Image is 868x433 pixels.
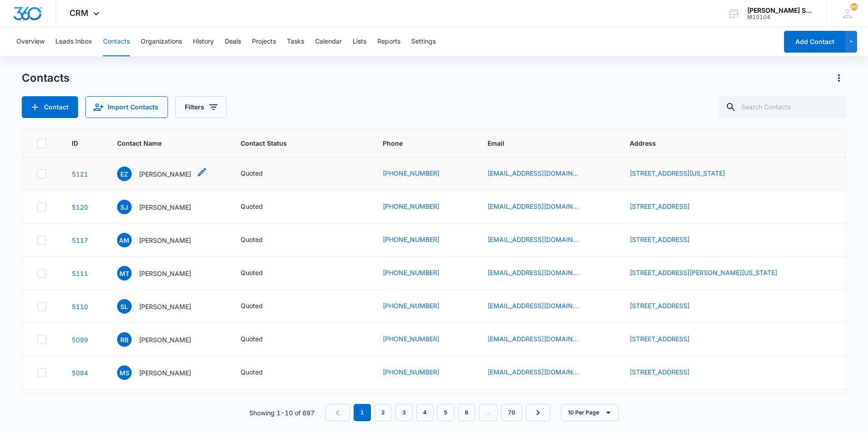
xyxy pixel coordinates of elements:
[252,27,276,56] button: Projects
[561,404,619,421] button: 10 Per Page
[139,335,191,344] p: [PERSON_NAME]
[630,235,706,246] div: Address - 47 Osage Ct, Oswego, IL, 60543 - Select to Edit Field
[630,236,690,243] a: [STREET_ADDRESS]
[488,202,595,212] div: Email - sjjanicek1@msn.com - Select to Edit Field
[117,233,132,247] span: AM
[241,168,263,178] div: Quoted
[241,235,263,244] div: Quoted
[383,367,439,377] a: [PHONE_NUMBER]
[458,404,475,421] a: Page 6
[488,202,578,211] a: [EMAIL_ADDRESS][DOMAIN_NAME]
[488,235,595,246] div: Email - alm076@comcast.net - Select to Edit Field
[139,169,191,179] p: [PERSON_NAME]
[117,200,207,214] div: Contact Name - Sharon JANicek - Select to Edit Field
[383,268,456,279] div: Phone - (214) 980-9597 - Select to Edit Field
[241,301,279,312] div: Contact Status - Quoted - Select to Edit Field
[103,27,130,56] button: Contacts
[117,365,207,380] div: Contact Name - Mohammed Salim - Select to Edit Field
[501,404,522,421] a: Page 70
[117,332,207,347] div: Contact Name - Robert Buchholtz - Select to Edit Field
[437,404,454,421] a: Page 5
[353,27,366,56] button: Lists
[416,404,434,421] a: Page 4
[630,268,794,279] div: Address - 3548 misty meadow dr, Dallas, Texas, 75287 - Select to Edit Field
[383,334,456,345] div: Phone - (760) 482-7323 - Select to Edit Field
[630,202,690,210] a: [STREET_ADDRESS]
[630,367,706,378] div: Address - 852 Willow Winds Street, Allen, TX, 75013 - Select to Edit Field
[241,367,263,377] div: Quoted
[488,268,595,279] div: Email - Teaz2019@outlook.com - Select to Edit Field
[630,168,741,179] div: Address - 9316 Windy Crest Dr Dallas Texas 75243, Dallas, TX, 75243 - Select to Edit Field
[377,27,400,56] button: Reports
[630,269,777,276] a: [STREET_ADDRESS][PERSON_NAME][US_STATE]
[488,301,578,310] a: [EMAIL_ADDRESS][DOMAIN_NAME]
[383,301,439,310] a: [PHONE_NUMBER]
[488,138,595,148] span: Email
[747,7,814,14] div: account name
[241,367,279,378] div: Contact Status - Quoted - Select to Edit Field
[117,266,207,280] div: Contact Name - Marteaz Turner - Select to Edit Field
[630,302,690,310] a: [STREET_ADDRESS]
[139,368,191,378] p: [PERSON_NAME]
[375,404,392,421] a: Page 2
[718,96,846,118] input: Search Contacts
[85,96,168,118] button: Import Contacts
[22,71,69,85] h1: Contacts
[488,301,595,312] div: Email - lucassean2@yahoo.com - Select to Edit Field
[488,334,578,344] a: [EMAIL_ADDRESS][DOMAIN_NAME]
[139,236,191,245] p: [PERSON_NAME]
[241,202,263,211] div: Quoted
[241,202,279,212] div: Contact Status - Quoted - Select to Edit Field
[241,235,279,246] div: Contact Status - Quoted - Select to Edit Field
[630,202,706,212] div: Address - 10433 Capistrano, Orland Park, Il, 60467 - Select to Edit Field
[117,200,132,214] span: SJ
[117,299,132,314] span: SL
[488,367,578,377] a: [EMAIL_ADDRESS][DOMAIN_NAME]
[72,170,88,178] a: Navigate to contact details page for Eddie Zamora
[832,71,846,85] button: Actions
[55,27,92,56] button: Leads Inbox
[488,168,578,178] a: [EMAIL_ADDRESS][DOMAIN_NAME]
[117,138,206,148] span: Contact Name
[22,96,78,118] button: Add Contact
[117,233,207,247] div: Contact Name - Angie McElhaney - Select to Edit Field
[117,365,132,380] span: MS
[225,27,241,56] button: Deals
[383,202,439,211] a: [PHONE_NUMBER]
[241,138,348,148] span: Contact Status
[395,404,413,421] a: Page 3
[72,336,88,344] a: Navigate to contact details page for Robert Buchholtz
[383,138,452,148] span: Phone
[383,168,456,179] div: Phone - (202) 560-9424 - Select to Edit Field
[354,404,371,421] em: 1
[241,268,279,279] div: Contact Status - Quoted - Select to Edit Field
[193,27,214,56] button: History
[488,168,595,179] div: Email - edzkfl@gmail.com - Select to Edit Field
[117,332,132,347] span: RB
[784,31,845,53] button: Add Contact
[72,203,88,211] a: Navigate to contact details page for Sharon JANicek
[315,27,342,56] button: Calendar
[325,404,550,421] nav: Pagination
[117,299,207,314] div: Contact Name - Sean Lucas - Select to Edit Field
[287,27,304,56] button: Tasks
[72,270,88,277] a: Navigate to contact details page for Marteaz Turner
[850,3,858,10] div: notifications count
[175,96,227,118] button: Filters
[241,268,263,277] div: Quoted
[630,368,690,376] a: [STREET_ADDRESS]
[69,8,89,18] span: CRM
[630,169,725,177] a: [STREET_ADDRESS][US_STATE]
[383,301,456,312] div: Phone - (708) 421-7326 - Select to Edit Field
[241,301,263,310] div: Quoted
[241,168,279,179] div: Contact Status - Quoted - Select to Edit Field
[72,236,88,244] a: Navigate to contact details page for Angie McElhaney
[488,334,595,345] div: Email - rbuchholtz@gmail.com - Select to Edit Field
[488,268,578,277] a: [EMAIL_ADDRESS][DOMAIN_NAME]
[72,303,88,310] a: Navigate to contact details page for Sean Lucas
[630,301,706,312] div: Address - 709 Tanager Ln, New Lenox, IL, 60451 - Select to Edit Field
[526,404,550,421] a: Next Page
[117,266,132,280] span: MT
[850,3,858,10] span: 86
[249,408,315,418] p: Showing 1-10 of 697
